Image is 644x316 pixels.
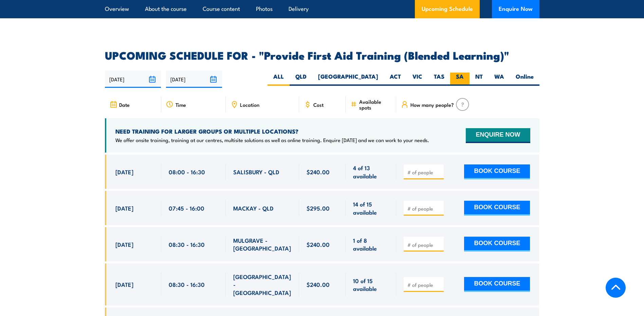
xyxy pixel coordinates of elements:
[115,127,429,135] h4: NEED TRAINING FOR LARGER GROUPS OR MULTIPLE LOCATIONS?
[407,73,428,86] label: VIC
[307,204,330,212] span: $295.00
[176,102,186,107] span: Time
[464,201,530,216] button: BOOK COURSE
[510,73,539,86] label: Online
[407,169,441,176] input: # of people
[268,73,290,86] label: ALL
[464,237,530,252] button: BOOK COURSE
[470,73,489,86] label: NT
[169,240,205,248] span: 08:30 - 16:30
[307,240,330,248] span: $240.00
[290,73,312,86] label: QLD
[384,73,407,86] label: ACT
[169,204,204,212] span: 07:45 - 16:00
[233,273,292,296] span: [GEOGRAPHIC_DATA] - [GEOGRAPHIC_DATA]
[466,128,530,143] button: ENQUIRE NOW
[312,73,384,86] label: [GEOGRAPHIC_DATA]
[410,102,454,107] span: How many people?
[313,102,324,107] span: Cost
[353,277,389,293] span: 10 of 15 available
[240,102,259,107] span: Location
[233,204,274,212] span: MACKAY - QLD
[353,164,389,180] span: 4 of 13 available
[115,280,133,288] span: [DATE]
[115,137,429,143] p: We offer onsite training, training at our centres, multisite solutions as well as online training...
[407,241,441,248] input: # of people
[119,102,130,107] span: Date
[450,73,470,86] label: SA
[464,164,530,179] button: BOOK COURSE
[464,277,530,292] button: BOOK COURSE
[233,236,292,252] span: MULGRAVE - [GEOGRAPHIC_DATA]
[115,240,133,248] span: [DATE]
[489,73,510,86] label: WA
[169,280,205,288] span: 08:30 - 16:30
[105,71,161,88] input: From date
[353,236,389,252] span: 1 of 8 available
[407,281,441,288] input: # of people
[233,168,279,176] span: SALISBURY - QLD
[115,168,133,176] span: [DATE]
[428,73,450,86] label: TAS
[307,168,330,176] span: $240.00
[307,280,330,288] span: $240.00
[115,204,133,212] span: [DATE]
[169,168,205,176] span: 08:00 - 16:30
[105,50,539,60] h2: UPCOMING SCHEDULE FOR - "Provide First Aid Training (Blended Learning)"
[353,200,389,216] span: 14 of 15 available
[359,99,391,110] span: Available spots
[407,205,441,212] input: # of people
[166,71,222,88] input: To date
